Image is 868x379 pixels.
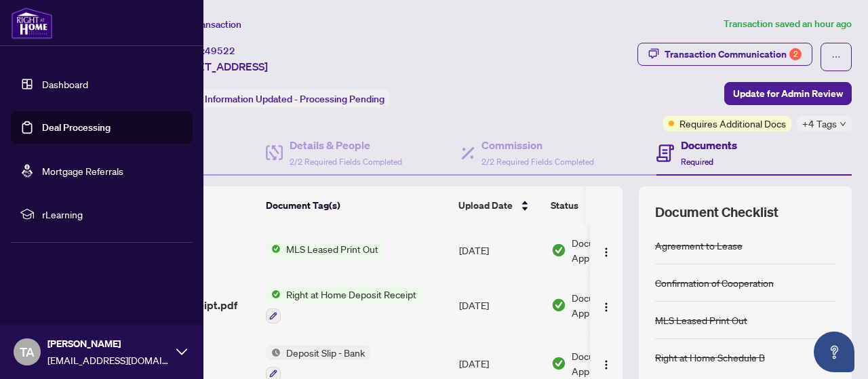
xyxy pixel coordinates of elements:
[601,302,612,313] img: Logo
[681,157,713,167] span: Required
[42,121,111,134] a: Deal Processing
[266,287,422,323] button: Status IconRight at Home Deposit Receipt
[665,43,802,65] div: Transaction Communication
[266,287,281,302] img: Status Icon
[11,7,53,39] img: logo
[814,332,854,372] button: Open asap
[42,78,88,90] a: Dashboard
[169,18,241,31] span: View Transaction
[205,93,384,105] span: Information Updated - Processing Pending
[266,241,384,256] button: Status IconMLS Leased Print Out
[290,157,402,167] span: 2/2 Required Fields Completed
[168,89,390,108] div: Status:
[572,290,656,320] span: Document Approved
[655,313,747,327] div: MLS Leased Print Out
[458,198,513,213] span: Upload Date
[260,186,453,224] th: Document Tag(s)
[655,238,743,253] div: Agreement to Lease
[454,276,546,334] td: [DATE]
[572,348,656,378] span: Document Approved
[453,186,545,224] th: Upload Date
[168,58,268,75] span: [STREET_ADDRESS]
[601,359,612,370] img: Logo
[481,157,594,167] span: 2/2 Required Fields Completed
[733,83,843,104] span: Update for Admin Review
[655,275,774,290] div: Confirmation of Cooperation
[290,137,402,153] h4: Details & People
[281,345,370,360] span: Deposit Slip - Bank
[724,82,852,105] button: Update for Admin Review
[551,243,566,258] img: Document Status
[545,186,660,224] th: Status
[47,336,170,351] span: [PERSON_NAME]
[681,137,737,153] h4: Documents
[595,294,617,316] button: Logo
[551,356,566,371] img: Document Status
[551,198,578,213] span: Status
[840,121,846,127] span: down
[572,235,656,265] span: Document Approved
[601,247,612,258] img: Logo
[205,45,235,57] span: 49522
[42,207,183,222] span: rLearning
[266,241,281,256] img: Status Icon
[789,48,802,60] div: 2
[20,342,35,361] span: TA
[551,298,566,313] img: Document Status
[655,203,778,222] span: Document Checklist
[637,43,812,66] button: Transaction Communication2
[281,287,422,302] span: Right at Home Deposit Receipt
[679,116,786,131] span: Requires Additional Docs
[831,52,841,62] span: ellipsis
[481,137,594,153] h4: Commission
[724,16,852,32] article: Transaction saved an hour ago
[42,165,123,177] a: Mortgage Referrals
[595,353,617,374] button: Logo
[655,350,765,365] div: Right at Home Schedule B
[802,116,837,132] span: +4 Tags
[266,345,281,360] img: Status Icon
[281,241,384,256] span: MLS Leased Print Out
[454,224,546,276] td: [DATE]
[595,239,617,261] button: Logo
[47,353,170,367] span: [EMAIL_ADDRESS][DOMAIN_NAME]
